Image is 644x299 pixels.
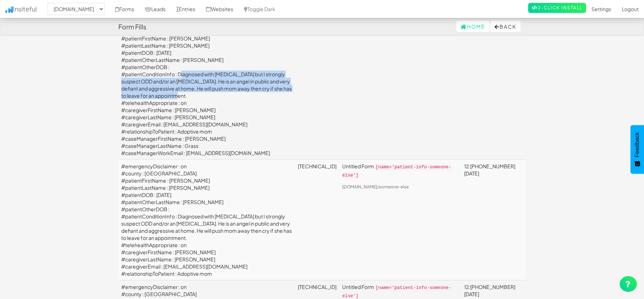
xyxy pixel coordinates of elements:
a: 2-Click Install [528,3,586,13]
p: Untitled Form [342,163,458,179]
td: 12:[PHONE_NUMBER][DATE] [461,160,526,280]
td: #emergencyDisclaimer : on #county : [GEOGRAPHIC_DATA] #patientFirstName : [PERSON_NAME] #patientL... [118,160,295,280]
a: [DOMAIN_NAME]/someone-else [342,184,409,189]
button: Back [490,21,521,32]
a: [TECHNICAL_ID] [298,284,336,290]
button: Feedback - Show survey [630,125,644,174]
img: icon.png [5,6,13,13]
h4: Form Fills [118,23,146,30]
td: 12:[PHONE_NUMBER][DATE] [461,3,526,160]
span: Feedback [634,132,640,157]
a: Home [456,21,490,32]
td: #emergencyDisclaimer : on #county : [GEOGRAPHIC_DATA] #planName : Anthem HealthKeepers Plus [PERS... [118,3,295,160]
a: [TECHNICAL_ID] [298,163,336,169]
code: [name='patient-info-someone-else'] [342,164,451,179]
